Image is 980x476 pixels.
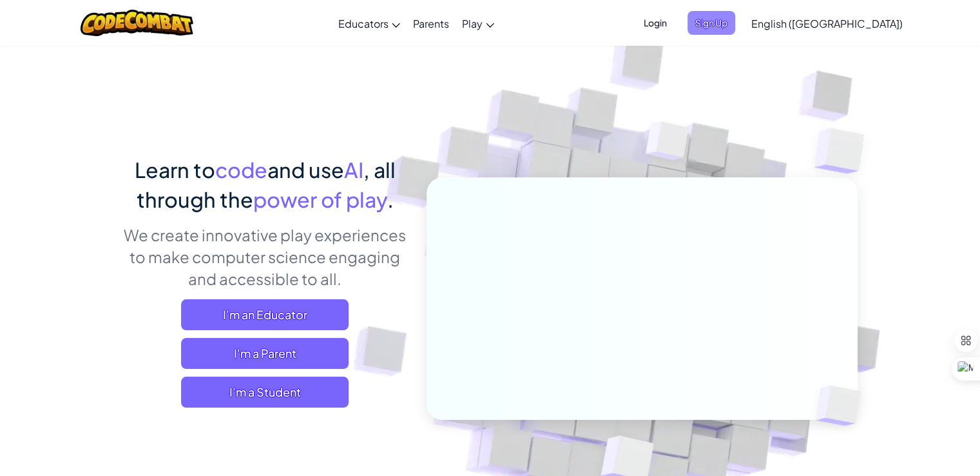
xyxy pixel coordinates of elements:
span: AI [344,157,363,183]
a: Parents [407,6,456,41]
button: Login [636,11,675,35]
span: Play [462,17,483,30]
span: and use [267,157,344,183]
span: English ([GEOGRAPHIC_DATA]) [751,17,903,30]
p: We create innovative play experiences to make computer science engaging and accessible to all. [123,224,407,290]
button: I'm a Student [181,377,349,408]
img: CodeCombat logo [81,10,193,36]
span: . [387,186,394,212]
a: English ([GEOGRAPHIC_DATA]) [745,6,909,41]
button: Sign Up [687,11,735,35]
img: Overlap cubes [789,97,900,206]
span: Educators [338,17,389,30]
span: Learn to [135,157,215,183]
span: power of play [253,186,387,212]
a: Play [456,6,501,41]
img: Overlap cubes [794,359,890,453]
a: I'm an Educator [181,299,349,330]
img: Overlap cubes [621,96,714,192]
span: code [215,157,267,183]
a: Educators [332,6,407,41]
a: I'm a Parent [181,338,349,369]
